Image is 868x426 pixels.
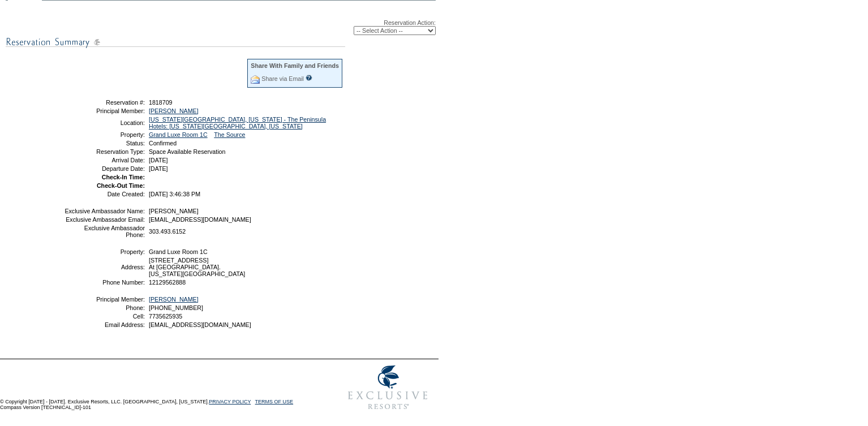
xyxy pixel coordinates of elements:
a: [PERSON_NAME] [149,296,199,303]
span: [DATE] 3:46:38 PM [149,191,200,197]
span: [EMAIL_ADDRESS][DOMAIN_NAME] [149,321,251,328]
span: [STREET_ADDRESS] At [GEOGRAPHIC_DATA]. [US_STATE][GEOGRAPHIC_DATA] [149,257,245,277]
div: Reservation Action: [6,19,436,35]
span: [PHONE_NUMBER] [149,304,203,311]
td: Date Created: [64,191,145,197]
td: Principal Member: [64,296,145,303]
img: Exclusive Resorts [337,359,439,416]
strong: Check-Out Time: [97,182,145,189]
span: 303.493.6152 [149,228,186,235]
a: The Source [214,131,245,138]
span: [DATE] [149,157,168,163]
td: Exclusive Ambassador Email: [64,216,145,223]
td: Exclusive Ambassador Phone: [64,225,145,238]
input: What is this? [306,75,312,81]
a: [PERSON_NAME] [149,107,199,114]
span: 12129562888 [149,279,186,286]
span: Grand Luxe Room 1C [149,248,208,255]
td: Address: [64,257,145,277]
td: Phone Number: [64,279,145,286]
span: Confirmed [149,140,177,147]
td: Arrival Date: [64,157,145,163]
td: Reservation #: [64,99,145,106]
td: Exclusive Ambassador Name: [64,208,145,214]
a: Grand Luxe Room 1C [149,131,208,138]
span: Space Available Reservation [149,148,225,155]
td: Departure Date: [64,165,145,172]
span: [DATE] [149,165,168,172]
strong: Check-In Time: [102,174,145,180]
td: Email Address: [64,321,145,328]
td: Reservation Type: [64,148,145,155]
td: Cell: [64,313,145,320]
a: Share via Email [261,75,304,82]
a: [US_STATE][GEOGRAPHIC_DATA], [US_STATE] - The Peninsula Hotels: [US_STATE][GEOGRAPHIC_DATA], [US_... [149,116,326,130]
div: Share With Family and Friends [251,62,339,69]
td: Principal Member: [64,107,145,114]
span: 7735625935 [149,313,182,320]
td: Property: [64,131,145,138]
img: subTtlResSummary.gif [6,35,345,49]
td: Location: [64,116,145,130]
td: Status: [64,140,145,147]
td: Phone: [64,304,145,311]
a: TERMS OF USE [255,399,294,405]
span: [EMAIL_ADDRESS][DOMAIN_NAME] [149,216,251,223]
span: 1818709 [149,99,173,106]
span: [PERSON_NAME] [149,208,199,214]
a: PRIVACY POLICY [209,399,251,405]
td: Property: [64,248,145,255]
